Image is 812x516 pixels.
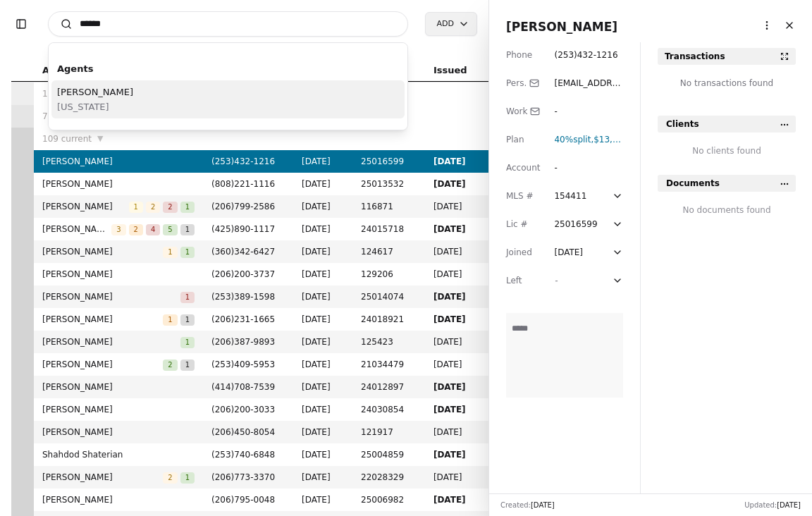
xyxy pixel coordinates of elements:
[163,222,177,236] button: 5
[302,267,344,281] span: [DATE]
[146,199,160,214] button: 2
[42,380,195,394] span: [PERSON_NAME]
[554,276,557,285] span: -
[506,104,540,118] div: Work
[211,314,275,324] span: ( 206 ) 231 - 1665
[361,222,417,236] span: 24015718
[211,450,275,460] span: ( 253 ) 740 - 6848
[42,87,195,101] div: 1 draft
[180,360,195,371] span: 1
[302,245,344,259] span: [DATE]
[146,224,160,235] span: 4
[97,133,103,145] span: ▼
[111,224,125,235] span: 3
[180,335,195,349] button: 1
[361,448,417,462] span: 25004859
[302,493,344,507] span: [DATE]
[433,199,478,214] span: [DATE]
[211,179,275,189] span: ( 808 ) 221 - 1116
[658,76,796,99] div: No transactions found
[163,199,177,214] button: 2
[593,135,644,145] span: $13,000 cap
[180,472,195,484] span: 1
[531,501,555,509] span: [DATE]
[211,382,275,392] span: ( 414 ) 708 - 7539
[42,403,195,417] span: [PERSON_NAME]
[211,472,275,482] span: ( 206 ) 773 - 3370
[180,337,195,348] span: 1
[42,425,195,439] span: [PERSON_NAME]
[180,222,195,236] button: 1
[361,335,417,349] span: 125423
[42,357,163,371] span: [PERSON_NAME]
[658,203,796,217] div: No documents found
[163,312,177,326] button: 1
[554,161,579,175] div: -
[554,50,617,60] span: ( 253 ) 432 - 1216
[554,189,586,203] div: 154411
[42,109,195,123] div: 7 onboarding
[302,335,344,349] span: [DATE]
[361,380,417,394] span: 24012897
[163,314,177,326] span: 1
[302,425,344,439] span: [DATE]
[302,403,344,417] span: [DATE]
[42,493,195,507] span: [PERSON_NAME]
[57,99,133,114] span: [US_STATE]
[211,360,275,369] span: ( 253 ) 409 - 5953
[163,357,177,371] button: 2
[180,357,195,371] button: 1
[180,247,195,258] span: 1
[433,448,478,462] span: [DATE]
[180,292,195,303] span: 1
[180,199,195,214] button: 1
[361,403,417,417] span: 24030854
[57,85,133,99] span: [PERSON_NAME]
[361,470,417,484] span: 22028329
[302,222,344,236] span: [DATE]
[180,224,195,235] span: 1
[51,57,405,80] div: Agents
[500,500,555,510] div: Created:
[163,202,177,213] span: 2
[302,448,344,462] span: [DATE]
[433,357,478,371] span: [DATE]
[506,20,617,34] span: [PERSON_NAME]
[506,217,540,231] div: Lic #
[163,360,177,371] span: 2
[42,199,129,214] span: [PERSON_NAME]
[361,154,417,168] span: 25016599
[211,427,275,437] span: ( 206 ) 450 - 8054
[211,269,275,279] span: ( 206 ) 200 - 3737
[433,267,478,281] span: [DATE]
[361,425,417,439] span: 121917
[506,161,540,175] div: Account
[146,202,160,213] span: 2
[666,176,720,190] span: Documents
[666,117,699,131] span: Clients
[361,199,417,214] span: 116871
[129,224,143,235] span: 2
[180,470,195,484] button: 1
[433,493,478,507] span: [DATE]
[42,63,73,78] span: Agent
[433,335,478,349] span: [DATE]
[433,222,478,236] span: [DATE]
[111,222,125,236] button: 3
[129,202,143,213] span: 1
[302,470,344,484] span: [DATE]
[506,189,540,203] div: MLS #
[554,135,591,145] span: 40% split
[180,312,195,326] button: 1
[42,470,163,484] span: [PERSON_NAME]
[302,177,344,191] span: [DATE]
[425,12,477,36] button: Add
[163,472,177,484] span: 2
[506,133,540,147] div: Plan
[42,290,180,304] span: [PERSON_NAME]
[163,470,177,484] button: 2
[211,247,275,257] span: ( 360 ) 342 - 6427
[211,292,275,302] span: ( 253 ) 389 - 1598
[554,135,593,145] span: ,
[302,380,344,394] span: [DATE]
